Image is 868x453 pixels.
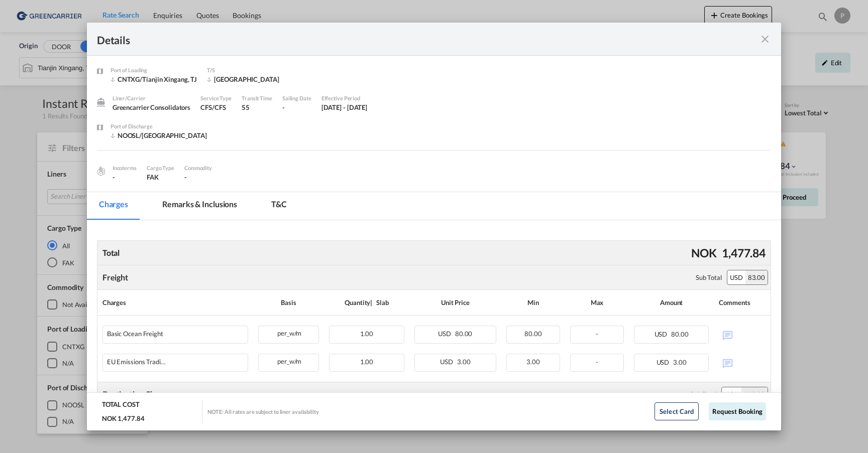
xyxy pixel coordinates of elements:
[709,402,766,420] button: Request Booking
[184,173,187,181] span: -
[759,33,771,45] md-icon: icon-close fg-AAA8AD m-0 cursor
[111,122,207,131] div: Port of Discharge
[107,330,163,338] div: Basic Ocean Freight
[655,330,670,338] span: USD
[673,358,687,366] span: 3.00
[207,75,287,84] div: Hong Kong
[745,270,768,284] div: 83.00
[113,103,190,112] div: Greencarrier Consolidators
[207,66,287,75] div: T/S
[440,358,456,366] span: USD
[184,164,212,173] div: Commodity
[102,400,140,414] div: TOTAL COST
[455,330,473,338] span: 80.00
[259,326,318,339] div: per_w/m
[634,295,709,310] div: Amount
[100,245,123,261] div: Total
[111,66,197,75] div: Port of Loading
[719,242,768,263] div: 1,477.84
[360,358,374,366] span: 1.00
[360,330,374,338] span: 1.00
[95,166,106,177] img: cargo.png
[714,290,771,316] th: Comments
[107,358,167,366] div: EU Emissions Trading System
[321,94,368,103] div: Effective Period
[722,387,741,401] div: NOK
[242,103,272,112] div: 55
[87,192,309,220] md-pagination-wrapper: Use the left and right arrow keys to navigate between tabs
[102,389,174,400] div: Destination Charges
[570,295,624,310] div: Max
[526,358,540,366] span: 3.00
[147,164,174,173] div: Cargo Type
[259,192,299,220] md-tab-item: T&C
[689,242,719,263] div: NOK
[282,103,311,112] div: -
[719,326,766,343] div: No Comments Available
[414,295,496,310] div: Unit Price
[282,94,311,103] div: Sailing Date
[102,272,128,283] div: Freight
[655,402,699,420] button: Select Card
[111,131,207,140] div: NOOSL/Oslo
[147,173,174,182] div: FAK
[87,23,781,430] md-dialog: Port of ...
[719,354,766,371] div: No Comments Available
[113,94,190,103] div: Liner/Carrier
[102,295,248,310] div: Charges
[259,354,318,367] div: per_w/m
[329,295,404,310] div: Quantity | Slab
[321,103,368,112] div: 20 Aug 2025 - 14 Sep 2025
[111,75,197,84] div: CNTXG/Tianjin Xingang, TJ
[258,295,319,310] div: Basis
[506,295,560,310] div: Min
[671,330,689,338] span: 80.00
[741,387,768,401] div: 640.00
[207,408,319,415] div: NOTE: All rates are subject to liner availability
[657,358,672,366] span: USD
[457,358,471,366] span: 3.00
[113,173,137,182] div: -
[97,33,704,45] div: Details
[696,273,722,282] div: Sub Total
[87,192,140,220] md-tab-item: Charges
[690,390,716,399] div: Sub Total
[113,164,137,173] div: Incoterms
[150,192,249,220] md-tab-item: Remarks & Inclusions
[596,330,598,338] span: -
[524,330,542,338] span: 80.00
[727,270,745,284] div: USD
[102,414,145,423] div: NOK 1,477.84
[596,358,598,366] span: -
[200,94,232,103] div: Service Type
[242,94,272,103] div: Transit Time
[200,103,226,111] span: CFS/CFS
[438,330,454,338] span: USD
